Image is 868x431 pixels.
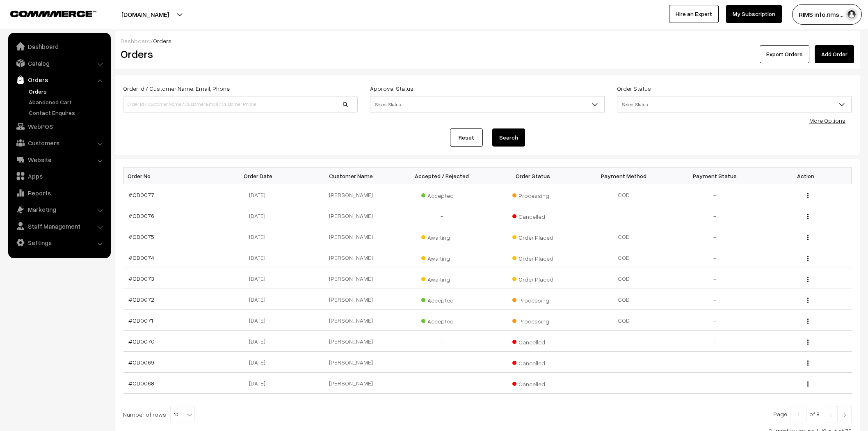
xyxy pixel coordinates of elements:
span: of 8 [809,410,820,417]
td: COD [578,247,669,268]
span: Processing [512,294,553,305]
td: [PERSON_NAME] [305,352,396,373]
td: [PERSON_NAME] [305,331,396,352]
a: #OD0071 [128,317,153,324]
img: Menu [807,235,809,240]
td: [DATE] [214,205,305,226]
a: Catalog [10,56,108,71]
td: [DATE] [214,331,305,352]
span: Processing [512,189,553,200]
a: Website [10,152,108,167]
span: Page [773,410,787,417]
span: Select Status [617,96,852,112]
span: Orders [153,37,171,44]
label: Order Status [617,84,651,93]
a: Orders [10,72,108,87]
span: Select Status [617,97,851,112]
th: Order Date [214,167,305,184]
a: Contact Enquires [27,108,108,117]
a: Marketing [10,202,108,217]
td: [PERSON_NAME] [305,184,396,205]
td: - [669,226,761,247]
label: Order Id / Customer Name, Email, Phone [123,84,230,93]
a: #OD0069 [128,359,154,366]
a: Settings [10,235,108,250]
td: [PERSON_NAME] [305,247,396,268]
td: [DATE] [214,247,305,268]
span: Processing [512,315,553,326]
td: [DATE] [214,226,305,247]
img: Menu [807,360,809,366]
td: - [396,205,487,226]
a: #OD0074 [128,254,154,261]
td: [DATE] [214,184,305,205]
img: Menu [807,256,809,261]
td: - [669,289,761,310]
td: - [669,352,761,373]
span: 10 [171,406,194,423]
span: Cancelled [512,336,553,346]
td: [PERSON_NAME] [305,268,396,289]
td: COD [578,184,669,205]
img: Right [841,413,848,417]
img: Menu [807,214,809,219]
td: - [396,331,487,352]
td: [PERSON_NAME] [305,289,396,310]
a: #OD0075 [128,233,154,240]
a: My Subscription [726,5,782,23]
span: 10 [170,406,195,422]
span: Cancelled [512,378,553,388]
span: Number of rows [123,410,166,419]
td: [DATE] [214,373,305,394]
th: Action [761,167,852,184]
td: - [669,205,761,226]
div: / [121,37,854,45]
td: - [669,247,761,268]
a: #OD0073 [128,275,154,282]
input: Order Id / Customer Name / Customer Email / Customer Phone [123,96,358,112]
a: Hire an Expert [669,5,719,23]
h2: Orders [121,48,357,60]
a: #OD0077 [128,191,154,198]
img: Menu [807,277,809,282]
th: Payment Method [578,167,669,184]
th: Order No [123,167,215,184]
span: Order Placed [512,231,553,242]
a: #OD0076 [128,212,154,219]
img: Menu [807,193,809,198]
td: [DATE] [214,289,305,310]
td: [PERSON_NAME] [305,205,396,226]
a: Reset [450,128,483,147]
td: - [396,373,487,394]
a: Orders [27,87,108,96]
img: COMMMERCE [10,11,96,17]
td: [PERSON_NAME] [305,310,396,331]
a: Dashboard [121,37,151,44]
th: Payment Status [669,167,761,184]
a: #OD0072 [128,296,154,303]
button: Export Orders [760,45,809,63]
img: Menu [807,319,809,324]
a: #OD0068 [128,380,154,387]
td: [PERSON_NAME] [305,226,396,247]
td: - [669,184,761,205]
a: #OD0070 [128,338,155,345]
td: [DATE] [214,310,305,331]
td: COD [578,226,669,247]
img: Menu [807,381,809,387]
td: - [396,352,487,373]
a: Add Order [815,45,854,63]
a: More Options [809,117,845,124]
button: Search [492,128,525,147]
span: Awaiting [421,231,462,242]
a: Dashboard [10,39,108,54]
img: Menu [807,298,809,303]
img: Left [827,413,834,417]
span: Awaiting [421,273,462,284]
span: Accepted [421,294,462,305]
th: Order Status [487,167,578,184]
td: - [669,268,761,289]
button: RIMS info.rims… [792,4,862,25]
th: Accepted / Rejected [396,167,487,184]
td: - [669,331,761,352]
